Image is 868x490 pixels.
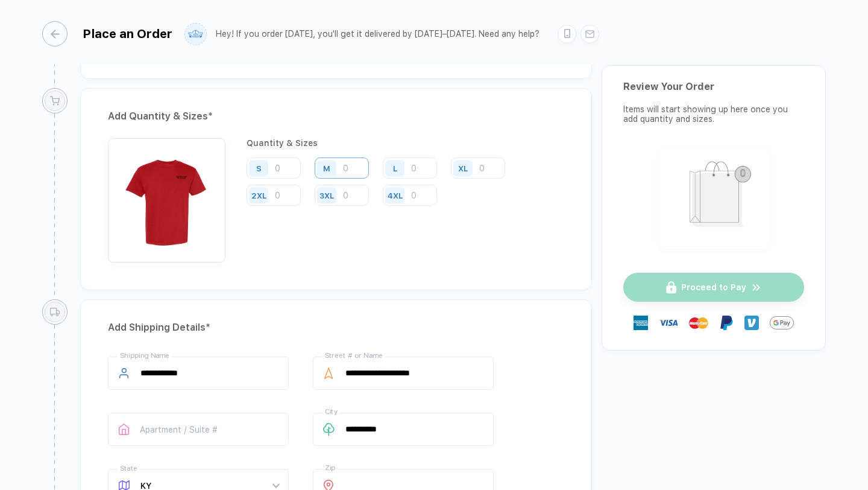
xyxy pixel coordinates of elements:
img: user profile [185,24,206,45]
img: master-card [689,313,708,332]
div: XL [458,164,468,173]
div: 4XL [388,191,403,200]
div: 3XL [319,191,334,200]
div: Items will start showing up here once you add quantity and sizes. [623,104,804,124]
div: Add Shipping Details [108,318,564,337]
div: M [323,164,330,173]
div: Hey! If you order [DATE], you'll get it delivered by [DATE]–[DATE]. Need any help? [216,29,539,39]
div: S [256,164,262,173]
img: 11989f74-0849-4260-bd04-794d0212a8d0_nt_front_1757282551458.jpg [114,144,219,250]
img: GPay [770,311,794,335]
div: Add Quantity & Sizes [108,107,564,126]
div: L [393,164,397,173]
div: Quantity & Sizes [247,138,564,148]
img: Venmo [744,316,759,330]
div: Review Your Order [623,81,804,92]
img: visa [659,313,678,332]
div: 2XL [251,191,266,200]
img: shopping_bag.png [664,153,764,241]
img: Paypal [719,316,734,330]
div: Place an Order [83,27,172,41]
img: express [634,316,648,330]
